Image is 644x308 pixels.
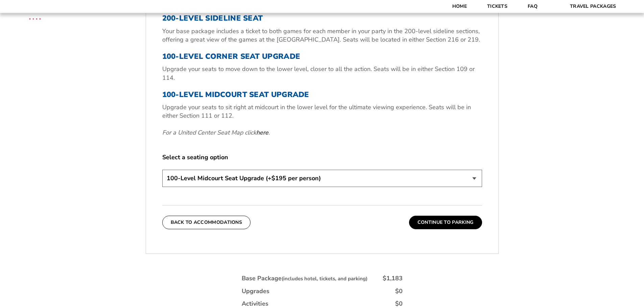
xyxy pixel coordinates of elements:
div: Activities [242,300,268,308]
em: For a United Center Seat Map click . [162,128,270,137]
button: Back To Accommodations [162,216,251,229]
div: $0 [395,287,403,295]
h3: 100-Level Midcourt Seat Upgrade [162,90,482,99]
label: Select a seating option [162,153,482,162]
h3: 100-Level Corner Seat Upgrade [162,52,482,61]
small: (includes hotel, tickets, and parking) [282,275,367,282]
div: Base Package [242,274,367,283]
a: here [256,128,268,137]
div: Upgrades [242,287,269,295]
p: Upgrade your seats to sit right at midcourt in the lower level for the ultimate viewing experienc... [162,103,482,120]
div: $1,183 [383,274,403,283]
div: $0 [395,300,403,308]
button: Continue To Parking [409,216,482,229]
img: CBS Sports Thanksgiving Classic [20,3,50,33]
p: Your base package includes a ticket to both games for each member in your party in the 200-level ... [162,27,482,44]
p: Upgrade your seats to move down to the lower level, closer to all the action. Seats will be in ei... [162,65,482,82]
h3: 200-Level Sideline Seat [162,14,482,23]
